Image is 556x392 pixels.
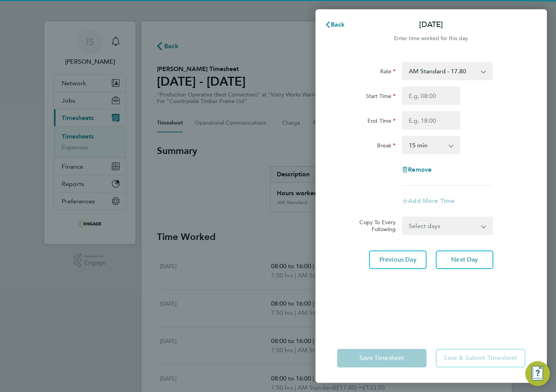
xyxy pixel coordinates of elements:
[380,68,396,77] label: Rate
[317,17,353,32] button: Back
[402,167,431,173] button: Remove
[369,250,426,269] button: Previous Day
[525,361,550,386] button: Engage Resource Center
[315,34,547,43] div: Enter time worked for this day.
[379,256,416,264] span: Previous Day
[436,250,493,269] button: Next Day
[331,21,345,28] span: Back
[353,219,396,233] label: Copy To Every Following
[451,256,478,264] span: Next Day
[377,142,396,151] label: Break
[408,166,431,173] span: Remove
[366,93,396,102] label: Start Time
[419,19,443,30] p: [DATE]
[367,117,396,127] label: End Time
[402,86,460,105] input: E.g. 08:00
[402,111,460,130] input: E.g. 18:00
